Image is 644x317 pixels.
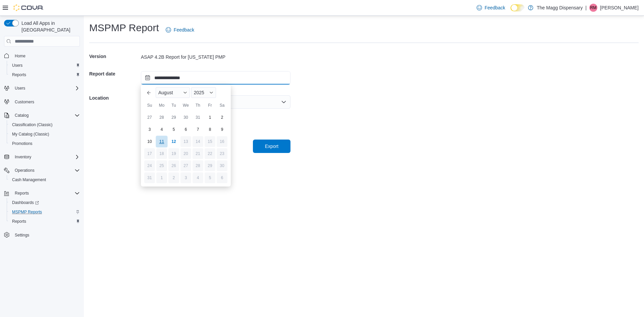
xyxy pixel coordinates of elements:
div: day-20 [180,148,191,159]
span: Home [12,51,80,60]
div: Button. Open the year selector. 2025 is currently selected. [191,87,216,98]
a: Reports [9,71,29,79]
div: Mo [156,100,167,111]
span: Users [12,84,80,92]
span: Inventory [12,153,80,161]
span: Load All Apps in [GEOGRAPHIC_DATA] [19,20,80,33]
h5: Version [89,50,140,63]
span: Reports [15,191,29,196]
div: day-8 [205,124,215,135]
button: Users [12,84,28,92]
span: Users [12,63,22,68]
span: Catalog [15,113,29,118]
span: RM [590,4,597,12]
span: Cash Management [9,176,80,184]
h1: MSPMP Report [89,21,159,35]
div: August, 2025 [144,111,228,184]
a: My Catalog (Classic) [9,130,52,138]
div: day-19 [168,148,179,159]
span: Users [9,61,80,69]
span: Classification (Classic) [12,122,53,127]
span: Dashboards [9,199,80,207]
span: Inventory [15,154,31,160]
div: day-15 [205,136,215,147]
span: Dashboards [12,200,39,205]
div: day-13 [180,136,191,147]
span: August [158,90,173,95]
a: Dashboards [9,199,42,207]
button: Settings [1,230,83,240]
h5: Location [89,91,140,105]
div: Button. Open the month selector. August is currently selected. [156,87,190,98]
div: day-30 [180,112,191,123]
span: 2025 [194,90,204,95]
span: Users [15,86,25,91]
button: Reports [12,189,32,197]
div: day-2 [168,172,179,183]
div: day-2 [217,112,227,123]
div: day-29 [168,112,179,123]
div: Fr [205,100,215,111]
p: [PERSON_NAME] [600,4,639,12]
span: Settings [12,231,80,239]
span: Reports [12,189,80,197]
div: day-28 [193,160,203,171]
span: Operations [12,166,80,174]
span: Customers [15,99,34,105]
div: Rebecca Mays [589,4,597,12]
div: Th [193,100,203,111]
button: Previous Month [144,87,154,98]
span: Export [265,143,278,150]
div: Su [144,100,155,111]
img: Cova [13,4,44,11]
p: | [585,4,587,12]
span: Customers [12,98,80,106]
span: Home [15,53,25,59]
div: day-16 [217,136,227,147]
div: day-1 [156,172,167,183]
div: day-10 [144,136,155,147]
div: day-12 [168,136,179,147]
span: Settings [15,232,29,238]
a: Customers [12,98,37,106]
button: My Catalog (Classic) [7,129,83,139]
button: Classification (Classic) [7,120,83,129]
button: Open list of options [281,99,286,105]
a: Feedback [163,23,197,37]
nav: Complex example [4,48,80,257]
div: day-1 [205,112,215,123]
div: day-3 [144,124,155,135]
div: day-24 [144,160,155,171]
div: day-30 [217,160,227,171]
button: Inventory [12,153,34,161]
p: The Magg Dispensary [537,4,583,12]
span: Reports [9,71,80,79]
button: Home [1,51,83,60]
h5: Report date [89,67,140,81]
button: Catalog [1,111,83,120]
div: day-21 [193,148,203,159]
div: day-4 [156,124,167,135]
div: day-25 [156,160,167,171]
div: day-29 [205,160,215,171]
button: Cash Management [7,175,83,184]
div: day-27 [144,112,155,123]
span: Classification (Classic) [9,121,80,129]
div: day-22 [205,148,215,159]
div: day-5 [168,124,179,135]
span: My Catalog (Classic) [9,130,80,138]
a: Cash Management [9,176,49,184]
a: Dashboards [7,198,83,207]
button: MSPMP Reports [7,207,83,217]
span: Feedback [485,4,505,11]
div: day-18 [156,148,167,159]
div: Sa [217,100,227,111]
span: Catalog [12,111,80,119]
div: We [180,100,191,111]
button: Customers [1,97,83,107]
button: Inventory [1,152,83,162]
button: Users [1,84,83,93]
div: day-28 [156,112,167,123]
span: Cash Management [12,177,46,182]
span: Reports [12,219,26,224]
